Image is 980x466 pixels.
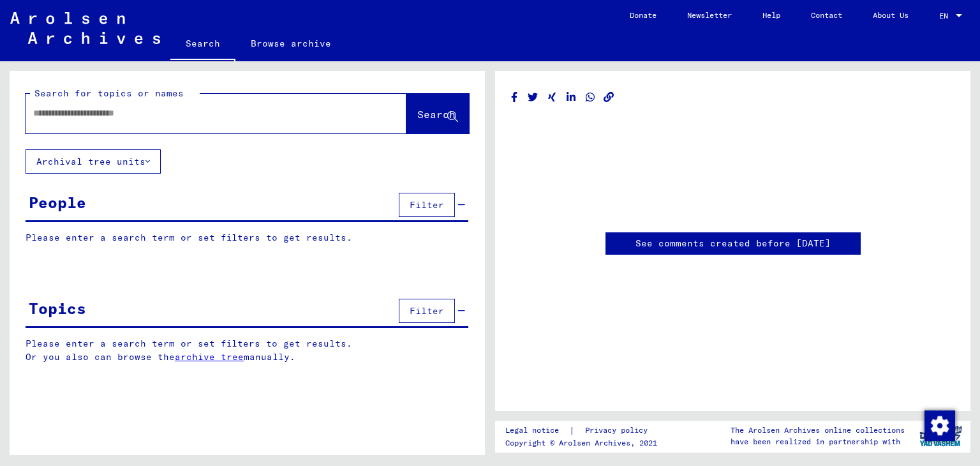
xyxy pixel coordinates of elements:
div: People [29,191,86,214]
span: Search [417,108,456,121]
p: Copyright © Arolsen Archives, 2021 [505,437,663,449]
p: Please enter a search term or set filters to get results. Or you also can browse the manually. [26,337,469,364]
a: Search [170,28,235,61]
button: Filter [399,299,455,323]
span: Filter [410,199,444,211]
div: | [505,424,663,437]
div: Topics [29,297,86,320]
button: Copy link [602,89,616,105]
img: Arolsen_neg.svg [10,12,160,44]
a: Browse archive [235,28,346,59]
button: Share on Twitter [526,89,540,105]
a: See comments created before [DATE] [635,237,831,250]
a: Legal notice [505,424,569,437]
a: Privacy policy [575,424,663,437]
button: Share on LinkedIn [565,89,578,105]
mat-label: Search for topics or names [34,87,184,99]
p: have been realized in partnership with [731,436,905,447]
button: Search [406,94,469,133]
img: Change consent [924,410,955,441]
span: EN [939,11,953,20]
a: archive tree [175,351,244,363]
img: yv_logo.png [917,420,965,452]
button: Archival tree units [26,149,161,174]
p: Please enter a search term or set filters to get results. [26,231,468,244]
button: Share on Facebook [508,89,521,105]
button: Filter [399,193,455,217]
p: The Arolsen Archives online collections [731,425,905,436]
button: Share on WhatsApp [584,89,597,105]
button: Share on Xing [546,89,559,105]
span: Filter [410,305,444,317]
